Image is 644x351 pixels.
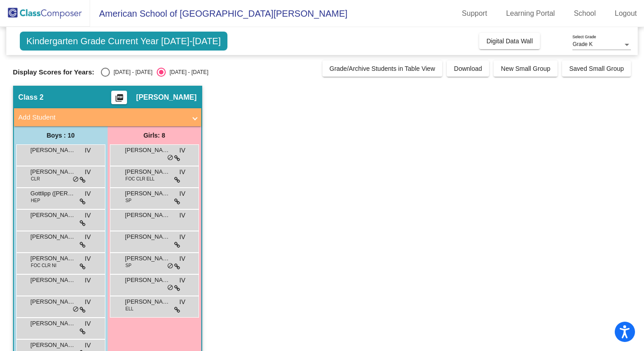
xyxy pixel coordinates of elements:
button: Grade/Archive Students in Table View [322,60,443,77]
span: [PERSON_NAME] [125,276,170,285]
button: Download [447,60,489,77]
span: [PERSON_NAME] [136,93,196,102]
a: Learning Portal [499,6,562,21]
span: Kindergarten Grade Current Year [DATE]-[DATE] [20,32,228,51]
mat-panel-title: Add Student [18,112,186,123]
div: Boys : 10 [14,126,108,144]
button: Saved Small Group [562,60,631,77]
div: [DATE] - [DATE] [166,68,208,76]
span: IV [85,167,91,177]
span: IV [85,232,91,242]
span: [PERSON_NAME] [125,254,170,263]
span: Digital Data Wall [486,37,533,45]
span: [PERSON_NAME] Son [31,319,76,328]
span: IV [179,276,185,285]
mat-radio-group: Select an option [101,68,208,77]
span: IV [179,211,185,220]
span: Grade/Archive Students in Table View [330,65,435,72]
span: New Small Group [501,65,550,72]
span: American School of [GEOGRAPHIC_DATA][PERSON_NAME] [90,6,348,21]
span: HEP [31,197,41,204]
span: IV [179,254,185,263]
span: IV [179,167,185,177]
span: IV [85,341,91,350]
span: Display Scores for Years: [13,68,95,76]
span: IV [179,189,185,199]
span: [PERSON_NAME] [125,232,170,241]
span: [PERSON_NAME] [31,297,76,306]
div: Girls: 8 [108,126,201,144]
span: Gottlipp ([PERSON_NAME] [31,189,76,198]
span: IV [85,276,91,285]
span: IV [85,319,91,328]
span: Saved Small Group [569,65,624,72]
span: IV [85,254,91,263]
span: [PERSON_NAME] [31,146,76,155]
span: [PERSON_NAME] [125,297,170,306]
span: [PERSON_NAME] [31,232,76,241]
span: Grade K [572,41,593,47]
span: IV [85,297,91,307]
span: CLR [31,175,40,182]
span: [PERSON_NAME] [31,276,76,285]
span: [PERSON_NAME] [125,146,170,155]
span: [PERSON_NAME] [31,167,76,176]
span: [PERSON_NAME] [125,189,170,198]
button: New Small Group [494,60,558,77]
span: FOC CLR ELL [126,175,154,182]
span: do_not_disturb_alt [73,176,79,183]
span: IV [179,232,185,242]
span: [PERSON_NAME] [31,211,76,220]
span: [PERSON_NAME] [31,254,76,263]
span: [PERSON_NAME] [31,341,76,350]
span: [PERSON_NAME][DEMOGRAPHIC_DATA] [125,211,170,220]
span: Download [454,65,482,72]
a: Support [455,6,494,21]
button: Digital Data Wall [479,33,540,49]
mat-icon: picture_as_pdf [114,93,125,106]
span: IV [179,297,185,307]
span: Class 2 [18,93,44,102]
span: FOC CLR NI [31,262,57,269]
button: Print Students Details [111,91,127,104]
span: SP [126,197,132,204]
span: IV [85,189,91,199]
span: do_not_disturb_alt [73,306,79,313]
a: Logout [608,6,644,21]
span: IV [85,146,91,155]
span: do_not_disturb_alt [167,263,173,270]
span: IV [85,211,91,220]
span: IV [179,146,185,155]
span: [PERSON_NAME] [125,167,170,176]
a: School [567,6,603,21]
span: SP [126,262,132,269]
span: ELL [126,305,134,312]
span: do_not_disturb_alt [167,154,173,162]
mat-expansion-panel-header: Add Student [14,108,201,126]
div: [DATE] - [DATE] [110,68,152,76]
span: do_not_disturb_alt [167,284,173,291]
